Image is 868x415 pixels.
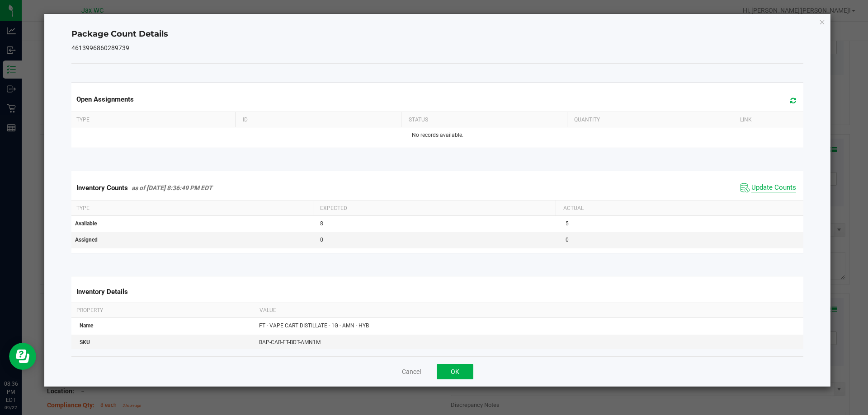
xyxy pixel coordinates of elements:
[71,28,804,40] h4: Package Count Details
[76,288,128,296] span: Inventory Details
[563,205,584,211] span: Actual
[76,205,90,211] span: Type
[80,339,90,345] span: SKU
[320,205,347,211] span: Expected
[243,117,248,123] span: ID
[71,45,804,51] h5: 4613996860289739
[9,343,36,370] iframe: Resource center
[320,220,323,227] span: 8
[574,117,600,123] span: Quantity
[75,220,97,227] span: Available
[320,237,323,243] span: 0
[259,322,369,329] span: FT - VAPE CART DISTILLATE - 1G - AMN - HYB
[259,307,276,313] span: Value
[402,367,421,376] button: Cancel
[409,117,428,123] span: Status
[819,16,826,27] button: Close
[566,220,569,227] span: 5
[740,117,752,123] span: Link
[751,183,796,192] span: Update Counts
[259,339,321,345] span: BAP-CAR-FT-BDT-AMN1M
[76,117,90,123] span: Type
[76,184,128,192] span: Inventory Counts
[132,184,212,191] span: as of [DATE] 8:36:49 PM EDT
[76,307,103,313] span: Property
[437,364,473,379] button: OK
[70,127,806,143] td: No records available.
[76,95,134,103] span: Open Assignments
[75,237,98,243] span: Assigned
[80,322,93,329] span: Name
[566,237,569,243] span: 0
